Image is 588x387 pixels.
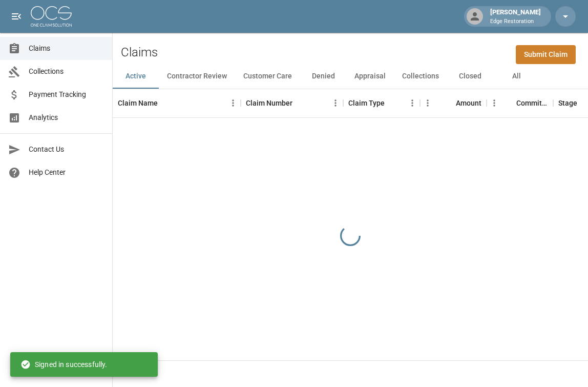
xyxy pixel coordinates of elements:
button: Menu [225,95,241,111]
div: Claim Name [113,89,241,117]
button: Menu [405,95,420,111]
button: Menu [328,95,343,111]
div: Signed in successfully. [20,355,107,374]
div: Claim Type [348,89,385,117]
button: open drawer [6,6,27,27]
button: Sort [158,96,172,110]
button: Active [113,64,159,89]
a: Submit Claim [516,45,576,64]
button: Closed [447,64,493,89]
img: ocs-logo-white-transparent.png [31,6,72,27]
div: Committed Amount [487,89,553,117]
button: Menu [420,95,435,111]
button: Menu [487,95,502,111]
button: Contractor Review [159,64,235,89]
button: Appraisal [346,64,394,89]
button: Denied [300,64,346,89]
button: All [493,64,539,89]
span: Help Center [29,167,104,178]
span: Payment Tracking [29,89,104,100]
p: Edge Restoration [490,17,541,26]
button: Sort [442,96,456,110]
div: Claim Type [343,89,420,117]
div: dynamic tabs [113,64,588,89]
button: Sort [502,96,516,110]
h2: Claims [121,45,158,60]
button: Collections [394,64,447,89]
span: Claims [29,43,104,54]
button: Sort [292,96,307,110]
div: Committed Amount [516,89,548,117]
div: Claim Number [246,89,292,117]
span: Contact Us [29,144,104,155]
div: Claim Name [118,89,158,117]
span: Collections [29,66,104,77]
button: Sort [385,96,399,110]
button: Customer Care [235,64,300,89]
div: Amount [420,89,487,117]
div: [PERSON_NAME] [486,7,545,26]
div: Claim Number [241,89,343,117]
div: Amount [456,89,481,117]
div: Stage [558,89,577,117]
span: Analytics [29,112,104,123]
